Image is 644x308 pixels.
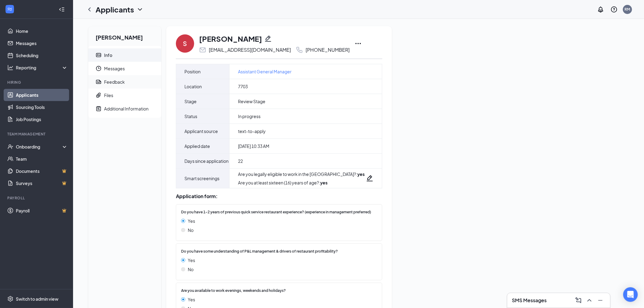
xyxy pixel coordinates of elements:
[296,46,303,54] svg: Phone
[183,39,187,48] div: S
[238,98,265,104] span: Review Stage
[96,4,134,15] h1: Applicants
[188,266,194,273] span: No
[238,180,365,186] div: Are you at least sixteen (16) years of age? :
[16,153,68,165] a: Team
[88,48,161,62] a: ContactCardInfo
[16,37,68,49] a: Messages
[16,89,68,101] a: Applicants
[188,218,195,224] span: Yes
[188,227,194,233] span: No
[320,180,327,185] strong: yes
[209,47,291,53] div: [EMAIL_ADDRESS][DOMAIN_NAME]
[176,193,382,199] div: Application form:
[238,128,266,134] span: text-to-apply
[625,7,630,12] div: RM
[16,165,68,177] a: DocumentsCrown
[96,65,102,72] svg: Clock
[7,296,13,302] svg: Settings
[86,6,93,13] svg: ChevronLeft
[104,52,112,58] div: Info
[184,175,219,182] span: Smart screenings
[306,47,350,53] div: [PHONE_NUMBER]
[88,102,161,115] a: NoteActiveAdditional Information
[7,144,13,150] svg: UserCheck
[238,83,248,89] span: 7703
[575,297,582,304] svg: ComposeMessage
[96,92,102,98] svg: Paperclip
[184,68,201,75] span: Position
[96,79,102,85] svg: Report
[184,157,229,165] span: Days since application
[184,98,197,105] span: Stage
[586,297,593,304] svg: ChevronUp
[88,89,161,102] a: PaperclipFiles
[574,296,583,305] button: ComposeMessage
[59,6,65,12] svg: Collapse
[104,62,156,75] span: Messages
[96,106,102,112] svg: NoteActive
[585,296,594,305] button: ChevronUp
[366,175,373,182] svg: Pencil
[16,205,68,217] a: PayrollCrown
[238,171,365,177] div: Are you legally eligible to work in the [GEOGRAPHIC_DATA]? :
[623,287,638,302] div: Open Intercom Messenger
[16,65,68,71] div: Reporting
[238,113,261,119] span: In progress
[199,33,262,44] h1: [PERSON_NAME]
[104,106,149,112] div: Additional Information
[7,80,67,85] div: Hiring
[238,68,292,75] a: Assistant General Manager
[181,209,371,215] span: Do you have 1-2 years of previous quick service restaurant experience? (experience in management ...
[7,65,13,71] svg: Analysis
[88,75,161,89] a: ReportFeedback
[104,79,125,85] div: Feedback
[597,297,604,304] svg: Minimize
[181,249,338,254] span: Do you have some understanding of P&L management & drivers of restaurant profitability?
[184,128,218,135] span: Applicant source
[264,35,272,42] svg: Pencil
[16,144,63,150] div: Onboarding
[16,25,68,37] a: Home
[597,6,604,13] svg: Notifications
[184,83,202,90] span: Location
[96,52,102,58] svg: ContactCard
[7,6,13,12] svg: WorkstreamLogo
[199,46,206,54] svg: Email
[238,158,243,164] span: 22
[104,92,113,98] div: Files
[16,101,68,113] a: Sourcing Tools
[16,296,58,302] div: Switch to admin view
[7,195,67,201] div: Payroll
[188,296,195,303] span: Yes
[181,288,286,294] span: Are you available to work evenings, weekends and holidays?
[184,142,210,150] span: Applied date
[16,49,68,61] a: Scheduling
[136,6,144,13] svg: ChevronDown
[357,171,365,177] strong: yes
[238,143,269,149] span: [DATE] 10:33 AM
[7,131,67,137] div: Team Management
[16,113,68,125] a: Job Postings
[512,297,547,304] h3: SMS Messages
[188,257,195,264] span: Yes
[184,113,197,120] span: Status
[355,40,362,47] svg: Ellipses
[596,296,605,305] button: Minimize
[88,26,161,46] h2: [PERSON_NAME]
[16,177,68,189] a: SurveysCrown
[88,62,161,75] a: ClockMessages
[611,6,618,13] svg: QuestionInfo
